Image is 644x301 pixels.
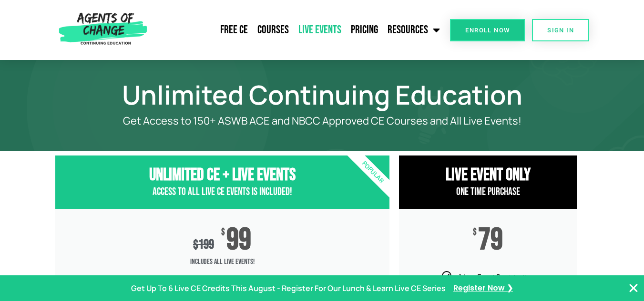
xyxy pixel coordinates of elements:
div: 199 [193,237,214,252]
h3: Unlimited CE + Live Events [55,165,389,185]
a: Register Now ❯ [453,282,513,295]
a: Resources [383,18,445,42]
a: SIGN IN [532,19,589,41]
span: $ [221,228,225,237]
a: Enroll Now [450,19,525,41]
a: Pricing [346,18,383,42]
h3: Live Event Only [399,165,577,185]
span: 79 [478,228,503,252]
span: Access to All Live CE Events Is Included! [153,185,292,198]
p: Get Access to 150+ ASWB ACE and NBCC Approved CE Courses and All Live Events! [89,115,556,127]
nav: Menu [151,18,445,42]
span: SIGN IN [547,27,574,33]
span: $ [193,237,198,252]
a: Live Events [294,18,346,42]
span: $ [473,228,477,237]
span: One Time Purchase [456,185,520,198]
div: Popular [317,117,428,227]
span: Enroll Now [465,27,510,33]
span: 99 [226,228,251,252]
p: Get Up To 6 Live CE Credits This August - Register For Our Lunch & Learn Live CE Series [131,282,446,295]
span: 1 Live Event Registration [458,272,534,282]
h1: Unlimited Continuing Education [51,84,594,106]
button: Close Banner [628,282,639,294]
a: Courses [253,18,294,42]
span: Includes ALL Live Events! [55,252,389,272]
a: Free CE [215,18,253,42]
